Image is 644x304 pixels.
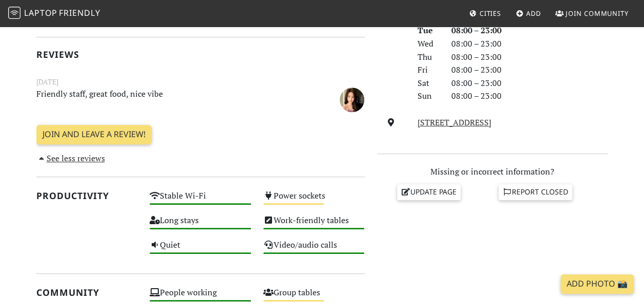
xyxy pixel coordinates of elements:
[411,90,445,103] div: Sun
[411,51,445,64] div: Thu
[445,37,614,51] div: 08:00 – 23:00
[257,188,371,213] div: Power sockets
[445,63,614,77] div: 08:00 – 23:00
[257,237,371,262] div: Video/audio calls
[340,93,364,104] span: Eileen Lee
[445,90,614,103] div: 08:00 – 23:00
[411,24,445,37] div: Tue
[512,4,545,23] a: Add
[498,184,572,200] a: Report closed
[143,188,257,213] div: Stable Wi-Fi
[526,9,541,18] span: Add
[8,5,100,23] a: LaptopFriendly LaptopFriendly
[411,77,445,90] div: Sat
[411,63,445,77] div: Fri
[480,9,501,18] span: Cities
[36,153,105,164] a: See less reviews
[36,49,365,60] h2: Reviews
[59,7,100,18] span: Friendly
[445,77,614,90] div: 08:00 – 23:00
[397,184,461,200] a: Update page
[36,125,152,144] a: Join and leave a review!
[340,88,364,112] img: 6293-eileen.jpg
[30,76,371,88] small: [DATE]
[566,9,629,18] span: Join Community
[551,4,633,23] a: Join Community
[445,24,614,37] div: 08:00 – 23:00
[377,165,608,179] p: Missing or incorrect information?
[411,37,445,51] div: Wed
[418,117,491,128] a: [STREET_ADDRESS]
[8,7,20,19] img: LaptopFriendly
[36,190,138,201] h2: Productivity
[143,213,257,237] div: Long stays
[143,237,257,262] div: Quiet
[24,7,57,18] span: Laptop
[257,213,371,237] div: Work-friendly tables
[465,4,505,23] a: Cities
[30,88,314,111] p: Friendly staff, great food, nice vibe
[36,287,138,298] h2: Community
[445,51,614,64] div: 08:00 – 23:00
